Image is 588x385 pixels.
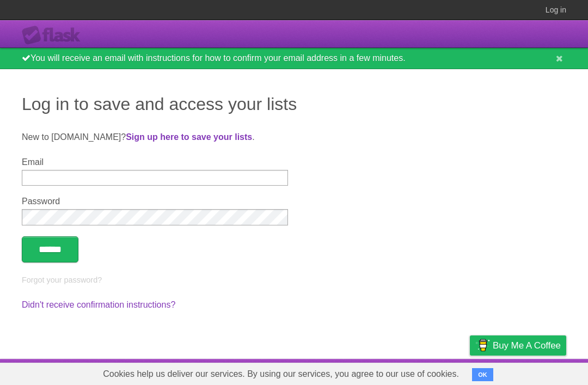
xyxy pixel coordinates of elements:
a: Forgot your password? [22,276,102,284]
a: Buy me a coffee [470,335,566,356]
span: Buy me a coffee [493,336,561,355]
a: Privacy [456,362,484,382]
a: Didn't receive confirmation instructions? [22,300,175,309]
a: About [325,362,348,382]
a: Suggest a feature [498,362,566,382]
span: Cookies help us deliver our services. By using our services, you agree to our use of cookies. [92,363,470,385]
label: Password [22,197,288,206]
label: Email [22,157,288,167]
a: Developers [361,362,405,382]
a: Sign up here to save your lists [126,132,252,142]
p: New to [DOMAIN_NAME]? . [22,131,566,144]
img: Buy me a coffee [475,336,490,355]
button: OK [472,368,493,381]
div: Flask [22,26,87,45]
a: Terms [419,362,443,382]
h1: Log in to save and access your lists [22,91,566,117]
